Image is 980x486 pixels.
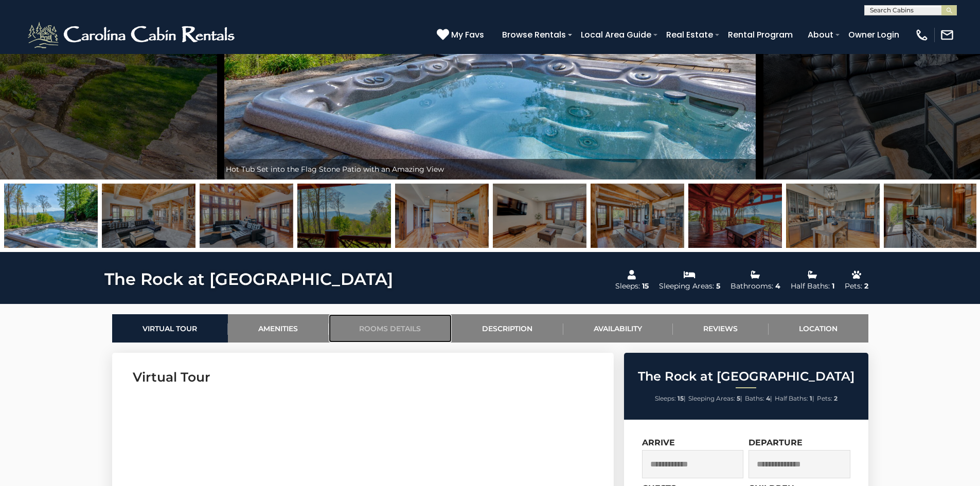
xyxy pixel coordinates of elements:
img: 164245567 [591,184,684,248]
h2: The Rock at [GEOGRAPHIC_DATA] [627,370,866,383]
strong: 5 [737,394,740,402]
label: Arrive [642,438,675,447]
a: Amenities [228,314,329,343]
span: Sleeps: [655,394,676,402]
a: About [803,26,839,44]
a: Availability [563,314,673,343]
img: White-1-2.png [26,20,239,50]
strong: 4 [766,394,770,402]
li: | [655,392,686,405]
strong: 15 [678,394,684,402]
img: 164245597 [395,184,489,248]
img: mail-regular-white.png [940,28,954,42]
a: My Favs [437,28,487,42]
a: Browse Rentals [497,26,571,44]
strong: 1 [810,394,812,402]
span: Half Baths: [775,394,808,402]
label: Departure [749,438,803,447]
a: Virtual Tour [112,314,228,343]
li: | [775,392,814,405]
a: Local Area Guide [576,26,656,44]
span: My Favs [451,28,484,41]
img: 164245565 [102,184,195,248]
a: Rental Program [723,26,798,44]
a: Real Estate [661,26,718,44]
a: Owner Login [843,26,904,44]
img: 164245563 [200,184,293,248]
img: 164245558 [4,184,98,248]
div: Hot Tub Set into the Flag Stone Patio with an Amazing View [221,159,760,179]
span: Sleeping Areas: [688,394,735,402]
img: 164245600 [493,184,586,248]
img: 164245571 [884,184,977,248]
strong: 2 [834,394,838,402]
img: 164245619 [688,184,782,248]
span: Pets: [817,394,832,402]
h3: Virtual Tour [133,368,593,386]
li: | [688,392,742,405]
a: Location [769,314,868,343]
a: Rooms Details [329,314,452,343]
img: phone-regular-white.png [915,28,929,42]
li: | [745,392,772,405]
a: Description [452,314,563,343]
img: 164245570 [786,184,880,248]
span: Baths: [745,394,764,402]
img: 164245618 [297,184,391,248]
a: Reviews [673,314,769,343]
